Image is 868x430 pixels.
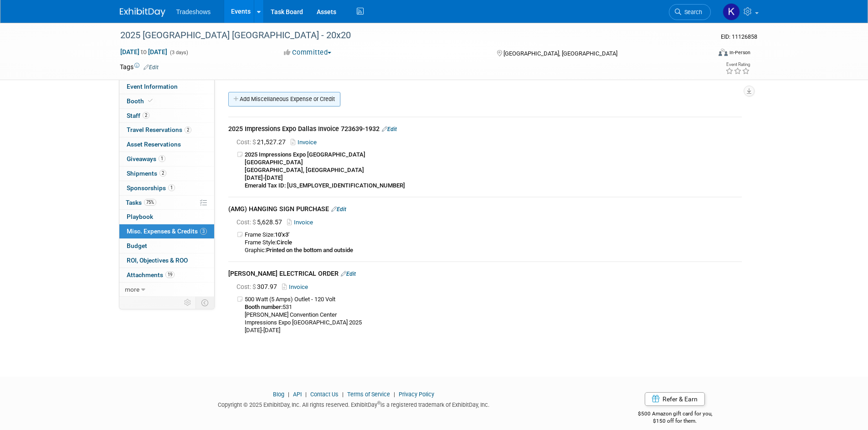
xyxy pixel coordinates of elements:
[236,283,281,290] span: 307.97
[245,159,405,189] b: [GEOGRAPHIC_DATA] [GEOGRAPHIC_DATA], [GEOGRAPHIC_DATA] [DATE]-[DATE] Emerald Tax ID: [US_EMPLOYER...
[127,271,175,278] span: Attachments
[331,206,346,212] a: Edit
[228,92,340,106] a: Add Miscellaneous Expense or Credit
[119,239,214,253] a: Budget
[168,184,175,191] span: 1
[341,271,356,277] a: Edit
[127,112,149,119] span: Staff
[310,391,339,398] a: Contact Us
[159,155,165,162] span: 1
[127,184,175,192] span: Sponsorships
[119,224,214,238] a: Misc. Expenses & Credits3
[127,141,181,148] span: Asset Reservations
[236,218,257,226] span: Cost: $
[377,400,380,405] sup: ®
[228,204,742,215] div: (AMG) HANGING SIGN PURCHASE
[382,126,397,132] a: Edit
[159,170,166,177] span: 2
[119,152,214,166] a: Giveaways1
[120,62,159,71] td: Tags
[277,239,292,246] b: Circle
[293,391,302,398] a: API
[127,242,147,249] span: Budget
[669,4,711,20] a: Search
[245,304,282,310] b: Booth number:
[127,126,191,133] span: Travel Reservations
[729,49,750,56] div: In-Person
[144,199,156,206] span: 75%
[125,286,139,293] span: more
[721,33,757,40] span: Event ID: 11126858
[236,138,289,146] span: 21,527.27
[119,123,214,137] a: Travel Reservations2
[185,126,191,133] span: 2
[273,391,284,398] a: Blog
[119,181,214,195] a: Sponsorships1
[119,196,214,210] a: Tasks75%
[391,391,397,398] span: |
[236,218,286,226] span: 5,628.57
[303,391,309,398] span: |
[200,228,207,235] span: 3
[119,137,214,152] a: Asset Reservations
[725,62,750,67] div: Event Rating
[236,283,257,290] span: Cost: $
[228,124,742,135] div: 2025 Impressions Expo Dallas Invoice 723639-1932
[601,417,749,425] div: $150 off for them.
[139,48,148,56] span: to
[127,83,178,90] span: Event Information
[120,48,168,56] span: [DATE] [DATE]
[127,228,207,235] span: Misc. Expenses & Credits
[236,138,257,146] span: Cost: $
[645,392,705,406] a: Refer & Earn
[127,155,165,162] span: Giveaways
[723,3,740,20] img: Karyna Kitsmey
[120,399,588,409] div: Copyright © 2025 ExhibitDay, Inc. All rights reserved. ExhibitDay is a registered trademark of Ex...
[719,49,728,56] img: Format-Inperson.png
[282,283,312,290] a: Invoice
[126,199,156,206] span: Tasks
[286,391,292,398] span: |
[119,80,214,94] a: Event Information
[601,404,749,425] div: $500 Amazon gift card for you,
[340,391,346,398] span: |
[347,391,390,398] a: Terms of Service
[120,8,165,17] img: ExhibitDay
[266,247,353,253] b: Printed on the bottom and outside
[119,167,214,181] a: Shipments2
[195,297,214,309] td: Toggle Event Tabs
[119,109,214,123] a: Staff2
[228,269,742,280] div: [PERSON_NAME] ELECTRICAL ORDER
[143,112,149,119] span: 2
[245,296,742,334] td: 500 Watt (5 Amps) Outlet - 120 Volt 531 [PERSON_NAME] Convention Center Impressions Expo [GEOGRAP...
[119,94,214,108] a: Booth
[281,48,335,57] button: Committed
[165,271,175,278] span: 19
[127,257,188,264] span: ROI, Objectives & ROO
[144,64,159,71] a: Edit
[503,50,617,57] span: [GEOGRAPHIC_DATA], [GEOGRAPHIC_DATA]
[245,151,365,158] b: 2025 Impressions Expo [GEOGRAPHIC_DATA]
[291,139,320,146] a: Invoice
[119,210,214,224] a: Playbook
[148,98,153,103] i: Booth reservation complete
[169,50,188,56] span: (3 days)
[287,219,317,226] a: Invoice
[119,253,214,268] a: ROI, Objectives & ROO
[127,213,153,220] span: Playbook
[127,170,166,177] span: Shipments
[245,231,742,254] td: Frame Size: Frame Style: Graphic:
[681,9,702,15] span: Search
[275,231,289,238] b: 10'x3'
[657,47,751,61] div: Event Format
[399,391,434,398] a: Privacy Policy
[180,297,196,309] td: Personalize Event Tab Strip
[127,97,154,105] span: Booth
[119,283,214,297] a: more
[176,8,211,15] span: Tradeshows
[117,27,697,44] div: 2025 [GEOGRAPHIC_DATA] [GEOGRAPHIC_DATA] - 20x20
[119,268,214,282] a: Attachments19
